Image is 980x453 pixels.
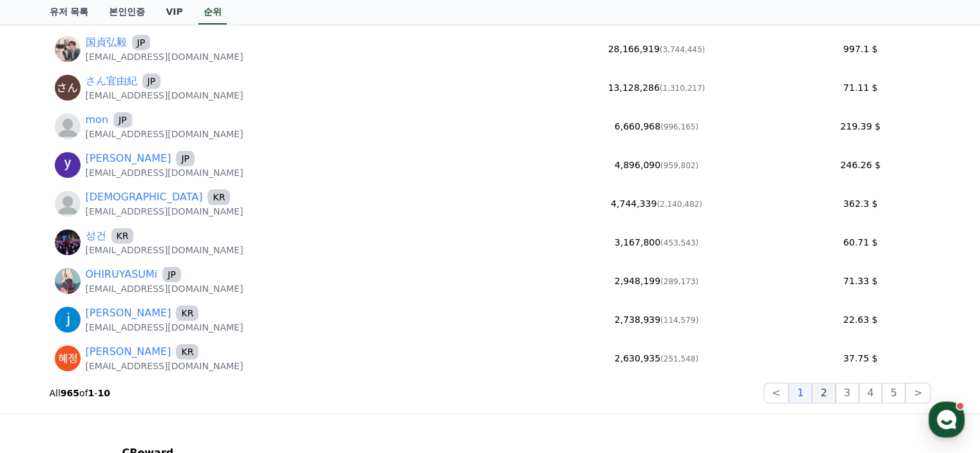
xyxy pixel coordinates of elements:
[789,383,812,403] button: 1
[523,30,790,68] td: 28,166,919
[660,161,698,170] span: (959,802)
[55,307,81,333] img: https://lh3.googleusercontent.com/a/ACg8ocIt0ydkE3obCPUm87_ziT833SW9mbspwqfb8T1DleSzxWQYhQ=s96-c
[176,151,195,166] span: JP
[660,122,698,131] span: (996,165)
[86,321,244,334] p: [EMAIL_ADDRESS][DOMAIN_NAME]
[523,223,790,262] td: 3,167,800
[523,300,790,339] td: 2,738,939
[113,112,132,128] span: JP
[33,365,55,376] span: Home
[812,383,835,403] button: 2
[88,388,95,398] strong: 1
[97,388,110,398] strong: 10
[132,35,151,50] span: JP
[50,387,110,400] p: All of -
[86,305,171,321] a: [PERSON_NAME]
[111,228,134,244] span: KR
[790,262,930,300] td: 71.33 $
[660,45,705,54] span: (3,744,445)
[162,267,181,282] span: JP
[790,107,930,146] td: 219.39 $
[86,50,244,63] p: [EMAIL_ADDRESS][DOMAIN_NAME]
[790,184,930,223] td: 362.3 $
[86,228,106,244] a: 성건
[859,383,882,403] button: 4
[790,30,930,68] td: 997.1 $
[107,366,145,376] span: Messages
[790,339,930,378] td: 37.75 $
[85,346,166,378] a: Messages
[86,244,244,256] p: [EMAIL_ADDRESS][DOMAIN_NAME]
[55,113,81,139] img: profile_blank.webp
[61,388,79,398] strong: 965
[86,360,244,372] p: [EMAIL_ADDRESS][DOMAIN_NAME]
[660,238,698,247] span: (453,543)
[657,200,702,209] span: (2,140,482)
[764,383,789,403] button: <
[207,189,230,205] span: KR
[86,73,137,89] a: さん宜由紀
[790,68,930,107] td: 71.11 $
[523,262,790,300] td: 2,948,199
[86,151,171,166] a: [PERSON_NAME]
[55,191,81,217] img: https://cdn.creward.net/profile/user/profile_blank.webp
[523,107,790,146] td: 6,660,968
[523,184,790,223] td: 4,744,339
[191,365,222,376] span: Settings
[660,354,698,363] span: (251,548)
[660,277,698,286] span: (289,173)
[55,36,81,62] img: https://lh3.googleusercontent.com/a/ACg8ocIeB3fKyY6fN0GaUax-T_VWnRXXm1oBEaEwHbwvSvAQlCHff8Lg=s96-c
[660,316,698,325] span: (114,579)
[790,146,930,184] td: 246.26 $
[523,68,790,107] td: 13,128,286
[176,344,198,360] span: KR
[55,152,81,178] img: https://lh3.googleusercontent.com/a/ACg8ocKLRoROBHiwEkApVtST8NB5ikJ-xpUODUrMCBKq5Z3Y3KOUWQ=s96-c
[86,166,244,179] p: [EMAIL_ADDRESS][DOMAIN_NAME]
[86,205,244,218] p: [EMAIL_ADDRESS][DOMAIN_NAME]
[55,75,81,101] img: https://lh3.googleusercontent.com/a/ACg8ocJyqIvzcjOKCc7CLR06tbfW3SYXcHq8ceDLY-NhrBxcOt2D2w=s96-c
[882,383,905,403] button: 5
[86,112,109,128] a: mon
[142,73,161,89] span: JP
[836,383,859,403] button: 3
[86,35,127,50] a: 国貞弘毅
[86,89,244,102] p: [EMAIL_ADDRESS][DOMAIN_NAME]
[905,383,930,403] button: >
[660,84,705,93] span: (1,310,217)
[55,229,81,255] img: http://k.kakaocdn.net/dn/QdNCG/btsF3DKy24N/9rKv6ZT6x4G035KsHbO9ok/img_640x640.jpg
[55,268,81,294] img: https://cdn.creward.net/profile/user/YY02Feb 1, 2025084724_194c4dfe65bc54accc0021efd9d1c3d9119ff3...
[86,267,158,282] a: OHIRUYASUMi
[86,189,203,205] a: [DEMOGRAPHIC_DATA]
[55,345,81,371] img: https://lh3.googleusercontent.com/a/ACg8ocIDCAhHTQjfV_lafQELHVPsdG7VeKWVO9_2mqFlZI4NqPR76Q=s96-c
[790,300,930,339] td: 22.63 $
[176,305,198,321] span: KR
[86,282,244,295] p: [EMAIL_ADDRESS][DOMAIN_NAME]
[523,339,790,378] td: 2,630,935
[86,128,244,140] p: [EMAIL_ADDRESS][DOMAIN_NAME]
[4,346,85,378] a: Home
[86,344,171,360] a: [PERSON_NAME]
[523,146,790,184] td: 4,896,090
[166,346,247,378] a: Settings
[790,223,930,262] td: 60.71 $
